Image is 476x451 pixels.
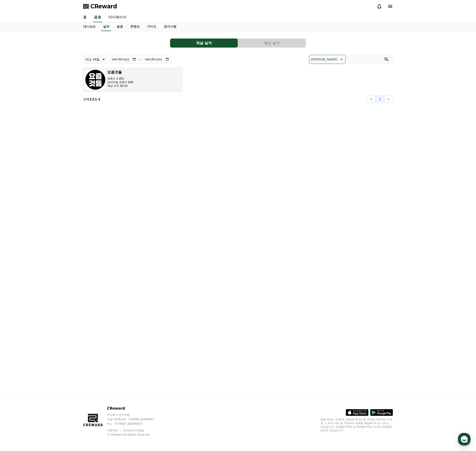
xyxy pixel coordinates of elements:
p: ~ [139,57,142,62]
span: Messages [38,151,51,154]
a: Settings [58,144,87,155]
a: CReward [83,3,117,10]
a: Messages [30,144,58,155]
button: 채널 실적 [170,39,238,48]
button: > [384,96,393,103]
img: 요즘것들 [85,70,106,90]
p: 예상 수익 $0.02 [107,84,133,88]
a: 가이드 [143,22,160,31]
p: 전체 중 - [83,97,100,101]
button: 요즘것들 조회수 2,481 프리미엄 조회수 608 예상 수익 $0.02 [83,68,183,92]
p: © CReward All Rights Reserved. [107,433,162,437]
a: 음원 [113,22,127,31]
p: 조회수 2,481 [107,77,133,80]
a: 공지사항 [160,22,180,31]
button: 영상 실적 [238,39,306,48]
a: Home [1,144,30,155]
a: 실적 [101,22,111,31]
h3: 요즘것들 [107,70,133,75]
a: 콘텐츠 [127,22,143,31]
p: 사업자등록번호 : [PHONE_NUMBER] [107,417,162,421]
span: Home [12,150,19,154]
strong: 1 [95,97,97,101]
strong: 1 [89,97,92,101]
p: CReward [107,406,162,411]
a: 개인정보처리방침 [123,429,144,432]
a: 대시보드 [79,22,99,31]
button: < [367,96,376,103]
strong: 1 [98,97,101,101]
a: 홈 [79,13,90,22]
button: 지난 14일 [83,55,108,64]
p: 지난 14일 [85,56,100,63]
button: [PERSON_NAME] [309,55,346,64]
a: 음원 [93,13,102,22]
a: 마이페이지 [105,13,130,22]
p: 프리미엄 조회수 608 [107,80,133,84]
p: 주식회사 와이피랩 [107,413,162,417]
span: CReward [90,3,117,10]
p: [PERSON_NAME] [311,56,337,63]
span: Settings [67,150,78,154]
p: App Store, iCloud, iCloud Drive 및 iTunes Store는 미국과 그 밖의 나라 및 지역에서 등록된 Apple Inc.의 서비스 상표입니다. Goo... [320,418,393,432]
button: 1 [376,96,384,103]
p: 주소 : [STREET_ADDRESS] [107,422,162,426]
a: 이용약관 [107,429,121,432]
